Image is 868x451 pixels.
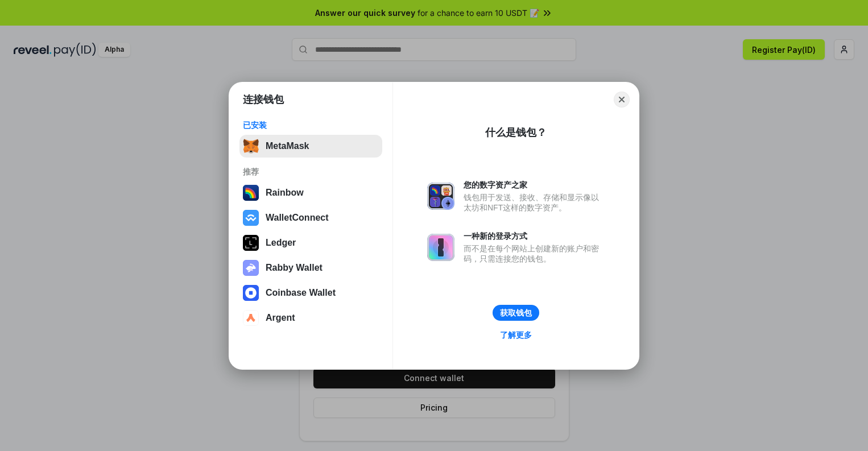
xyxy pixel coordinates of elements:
img: svg+xml,%3Csvg%20xmlns%3D%22http%3A%2F%2Fwww.w3.org%2F2000%2Fsvg%22%20fill%3D%22none%22%20viewBox... [427,183,454,210]
h1: 连接钱包 [243,93,284,106]
button: 获取钱包 [493,305,539,321]
div: 推荐 [243,167,379,177]
button: Rabby Wallet [239,256,382,279]
div: 获取钱包 [500,308,532,318]
img: svg+xml,%3Csvg%20width%3D%2228%22%20height%3D%2228%22%20viewBox%3D%220%200%2028%2028%22%20fill%3D... [243,310,259,326]
div: Rabby Wallet [266,263,323,273]
div: 一种新的登录方式 [464,231,605,241]
a: 了解更多 [493,328,539,342]
div: 而不是在每个网站上创建新的账户和密码，只需连接您的钱包。 [464,243,605,264]
img: svg+xml,%3Csvg%20xmlns%3D%22http%3A%2F%2Fwww.w3.org%2F2000%2Fsvg%22%20fill%3D%22none%22%20viewBox... [243,260,259,276]
button: Ledger [239,231,382,254]
button: Rainbow [239,181,382,204]
div: 您的数字资产之家 [464,180,605,190]
div: WalletConnect [266,213,329,223]
div: 了解更多 [500,330,532,340]
div: MetaMask [266,141,309,151]
img: svg+xml,%3Csvg%20width%3D%2228%22%20height%3D%2228%22%20viewBox%3D%220%200%2028%2028%22%20fill%3D... [243,285,259,301]
button: Argent [239,307,382,329]
img: svg+xml,%3Csvg%20xmlns%3D%22http%3A%2F%2Fwww.w3.org%2F2000%2Fsvg%22%20width%3D%2228%22%20height%3... [243,235,259,251]
img: svg+xml,%3Csvg%20width%3D%22120%22%20height%3D%22120%22%20viewBox%3D%220%200%20120%20120%22%20fil... [243,185,259,201]
div: Rainbow [266,188,304,198]
div: Ledger [266,238,296,248]
div: 钱包用于发送、接收、存储和显示像以太坊和NFT这样的数字资产。 [464,192,605,213]
img: svg+xml,%3Csvg%20fill%3D%22none%22%20height%3D%2233%22%20viewBox%3D%220%200%2035%2033%22%20width%... [243,138,259,154]
img: svg+xml,%3Csvg%20width%3D%2228%22%20height%3D%2228%22%20viewBox%3D%220%200%2028%2028%22%20fill%3D... [243,210,259,226]
div: Coinbase Wallet [266,288,336,298]
button: MetaMask [239,135,382,158]
div: 什么是钱包？ [485,126,547,139]
button: WalletConnect [239,206,382,229]
button: Close [614,92,630,107]
button: Coinbase Wallet [239,282,382,304]
div: 已安装 [243,120,379,130]
img: svg+xml,%3Csvg%20xmlns%3D%22http%3A%2F%2Fwww.w3.org%2F2000%2Fsvg%22%20fill%3D%22none%22%20viewBox... [427,234,454,261]
div: Argent [266,313,295,323]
